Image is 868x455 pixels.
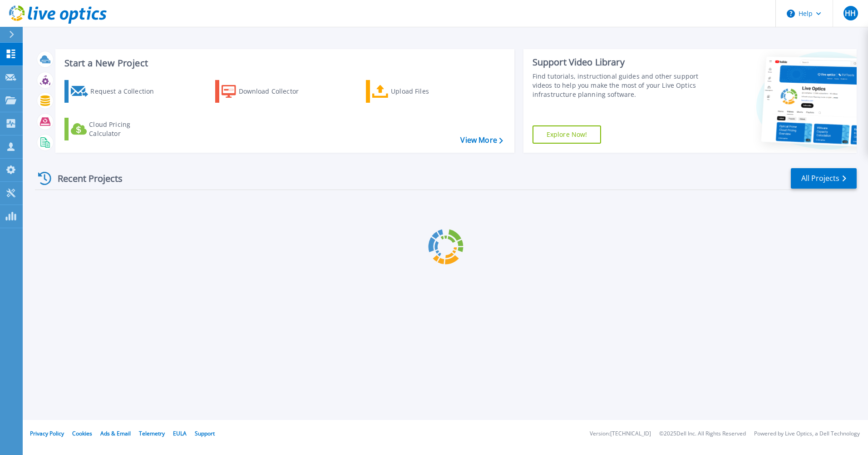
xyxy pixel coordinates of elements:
[195,430,215,437] a: Support
[30,430,64,437] a: Privacy Policy
[64,80,166,103] a: Request a Collection
[366,80,467,103] a: Upload Files
[659,431,746,437] li: © 2025 Dell Inc. All Rights Reserved
[391,82,464,100] div: Upload Files
[533,56,702,68] div: Support Video Library
[590,431,651,437] li: Version: [TECHNICAL_ID]
[845,10,856,17] span: HH
[89,120,162,138] div: Cloud Pricing Calculator
[215,80,316,103] a: Download Collector
[533,72,702,99] div: Find tutorials, instructional guides and other support videos to help you make the most of your L...
[460,136,503,145] a: View More
[791,168,857,189] a: All Projects
[173,430,187,437] a: EULA
[754,431,860,437] li: Powered by Live Optics, a Dell Technology
[35,167,135,190] div: Recent Projects
[90,82,163,100] div: Request a Collection
[64,58,503,68] h3: Start a New Project
[239,82,311,100] div: Download Collector
[533,125,602,144] a: Explore Now!
[64,118,166,140] a: Cloud Pricing Calculator
[100,430,131,437] a: Ads & Email
[72,430,92,437] a: Cookies
[139,430,165,437] a: Telemetry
